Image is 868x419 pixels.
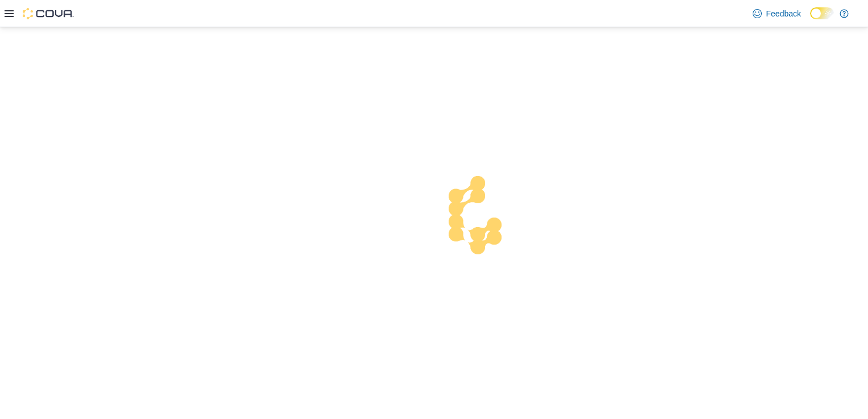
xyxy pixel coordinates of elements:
[766,8,801,19] span: Feedback
[23,8,74,19] img: Cova
[748,2,806,25] a: Feedback
[434,167,519,253] img: cova-loader
[810,19,811,20] span: Dark Mode
[810,7,834,19] input: Dark Mode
